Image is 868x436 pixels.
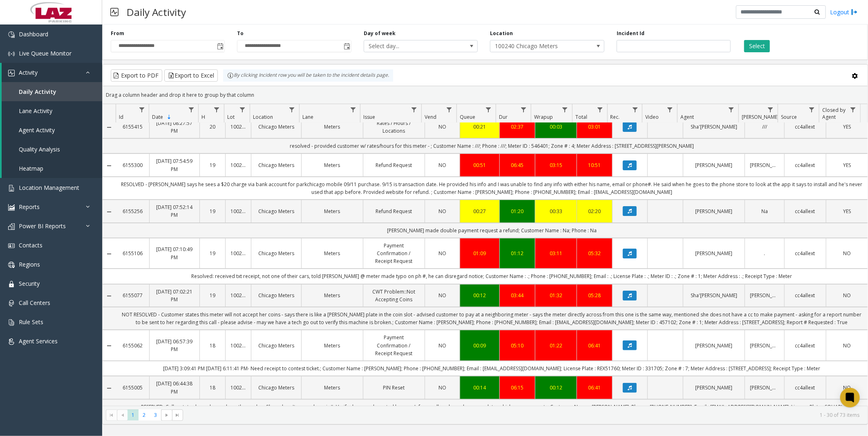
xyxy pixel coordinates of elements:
td: Resolved: received txt receipt, not one of their cars, told [PERSON_NAME] @ meter made typo on ph... [116,269,868,284]
a: YES [831,161,863,169]
span: Issue [364,113,376,120]
a: NO [831,291,863,299]
span: Call Centers [19,299,50,307]
a: 03:44 [505,291,530,299]
a: CWT Problem::Not Accepting Coins [368,288,420,303]
a: [DATE] 08:27:57 PM [154,119,194,135]
a: Na [750,207,779,215]
a: 6155415 [121,123,145,131]
a: Meters [306,342,358,349]
a: 00:27 [465,207,494,215]
span: Select day... [364,40,455,52]
a: 19 [205,291,220,299]
a: 6155005 [121,384,145,392]
label: Location [490,30,513,37]
div: 02:20 [582,207,607,215]
a: cc4allext [790,342,821,349]
a: Collapse Details [103,251,116,257]
a: [PERSON_NAME] [688,249,740,257]
div: 06:15 [505,384,530,392]
a: 18 [205,342,220,349]
div: 00:51 [465,161,494,169]
span: Reports [19,203,40,211]
a: [PERSON_NAME] [750,342,779,349]
a: 06:41 [582,384,607,392]
span: Toggle popup [215,40,224,52]
a: [PERSON_NAME] [688,161,740,169]
td: resolved - provided customer w/ rates/hours for this meter - ; Customer Name : ///; Phone : ///; ... [116,138,868,153]
a: Logout [830,8,858,16]
div: 00:33 [540,207,572,215]
a: Agent Activity [2,120,102,140]
a: 10:51 [582,161,607,169]
label: To [237,30,244,37]
a: Total Filter Menu [594,104,605,115]
a: Id Filter Menu [136,104,147,115]
span: Go to the next page [163,412,170,418]
span: NO [843,384,851,391]
a: cc4allext [790,384,821,392]
button: Export to Excel [164,69,218,82]
span: Dur [499,113,508,120]
span: Dashboard [19,30,48,38]
a: [PERSON_NAME] [688,384,740,392]
span: Total [575,113,587,120]
span: Vend [425,113,436,120]
a: Closed by Agent Filter Menu [848,104,859,115]
a: cc4allext [790,123,821,131]
span: Toggle popup [342,40,351,52]
a: 100240 [230,249,246,257]
label: Day of week [364,30,396,37]
img: pageIcon [110,2,119,22]
td: NOT RESOLVED - Customer states this meter will not accept her coins - says there is like a [PERSO... [116,307,868,330]
img: infoIcon.svg [227,72,234,79]
a: 06:41 [582,342,607,349]
a: 6155106 [121,249,145,257]
a: Payment Confirmation / Receipt Request [368,334,420,357]
a: Collapse Details [103,343,116,349]
a: YES [831,123,863,131]
h3: Daily Activity [123,2,190,22]
a: cc4allext [790,249,821,257]
span: Go to the last page [172,409,183,421]
a: 01:32 [540,291,572,299]
a: 05:10 [505,342,530,349]
a: 6155077 [121,291,145,299]
a: 100240 [230,291,246,299]
a: 01:20 [505,207,530,215]
div: 00:09 [465,342,494,349]
a: . [750,249,779,257]
img: 'icon' [8,281,15,287]
a: 100240 [230,384,246,392]
span: Page 1 [128,409,139,420]
a: Agent Filter Menu [726,104,737,115]
span: Security [19,280,40,287]
div: 01:12 [505,249,530,257]
a: Lane Activity [2,101,102,120]
label: Incident Id [617,30,644,37]
span: Lot [227,113,235,120]
span: Go to the last page [174,412,181,418]
a: 05:32 [582,249,607,257]
a: Meters [306,207,358,215]
a: 00:12 [465,291,494,299]
span: YES [843,162,851,169]
a: 00:21 [465,123,494,131]
span: Contacts [19,241,43,249]
td: RESOLVED - [PERSON_NAME] says he sees a $20 charge via bank account for parkchicago mobile 09/11 ... [116,177,868,200]
a: Dur Filter Menu [518,104,529,115]
span: Live Queue Monitor [19,49,72,57]
span: Lane Activity [19,107,52,115]
a: NO [430,161,455,169]
a: Chicago Meters [256,207,296,215]
a: cc4allext [790,161,821,169]
div: 01:09 [465,249,494,257]
a: Chicago Meters [256,161,296,169]
span: NO [438,292,446,299]
a: Date Filter Menu [186,104,197,115]
div: 00:12 [540,384,572,392]
span: Go to the next page [161,409,172,421]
